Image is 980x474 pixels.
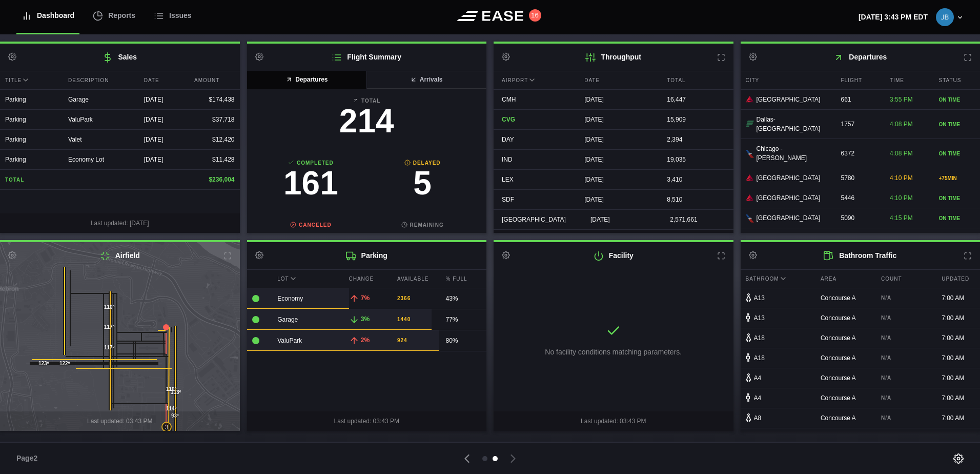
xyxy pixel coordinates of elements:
[821,354,856,362] span: Concourse A
[836,90,883,109] div: 661
[757,193,821,203] span: [GEOGRAPHIC_DATA]
[576,170,650,189] div: [DATE]
[659,150,733,169] div: 19,035
[576,110,650,129] div: [DATE]
[272,270,341,288] div: Lot
[441,270,487,288] div: % Full
[890,96,913,103] span: 3:55 PM
[881,314,929,322] b: N/A
[139,71,189,89] div: Date
[821,374,856,382] span: Concourse A
[194,95,234,104] div: $174,438
[821,414,856,422] span: Concourse A
[757,115,828,133] span: Dallas-[GEOGRAPHIC_DATA]
[494,190,568,209] div: SDF
[344,270,390,288] div: Change
[277,295,303,302] span: Economy
[890,194,913,202] span: 4:10 PM
[836,188,883,208] div: 5446
[936,348,980,368] div: 7:00 AM
[366,229,478,262] h3: 48
[741,71,833,89] div: City
[936,408,980,428] div: 7:00 AM
[836,144,883,163] div: 6372
[881,394,929,402] b: N/A
[5,95,58,104] div: Parking
[836,208,883,228] div: 5090
[936,428,980,448] div: 7:00 AM
[255,97,479,105] b: Total
[247,411,487,431] div: Last updated: 03:43 PM
[939,174,975,182] div: + 75 MIN
[659,71,733,89] div: Total
[68,95,134,104] div: Garage
[255,97,479,143] a: Total214
[247,71,367,89] button: Departures
[247,44,487,71] h2: Flight Summary
[936,388,980,408] div: 7:00 AM
[366,159,478,167] b: Delayed
[446,315,482,324] div: 77%
[494,150,568,169] div: IND
[939,96,975,104] div: ON TIME
[494,90,568,109] div: CMH
[890,121,913,128] span: 4:08 PM
[659,110,733,129] div: 15,909
[939,121,975,128] div: ON TIME
[659,190,733,209] div: 8,510
[5,115,58,124] div: Parking
[144,95,184,104] div: [DATE]
[936,308,980,328] div: 7:00 AM
[881,414,929,422] b: N/A
[397,337,407,344] b: 924
[397,315,411,323] b: 1440
[189,71,239,89] div: Amount
[836,114,883,134] div: 1757
[881,374,929,382] b: N/A
[502,116,515,123] span: CVG
[757,95,821,104] span: [GEOGRAPHIC_DATA]
[16,453,42,464] span: Page 2
[366,71,486,89] button: Arrivals
[836,71,883,89] div: Flight
[754,373,808,383] div: A4
[68,115,134,124] div: ValuPark
[397,294,411,302] b: 2366
[68,155,134,164] div: Economy Lot
[194,155,234,164] div: $11,428
[576,130,650,149] div: [DATE]
[836,168,883,188] div: 5780
[144,155,184,164] div: [DATE]
[939,214,975,222] div: ON TIME
[5,155,58,164] div: Parking
[255,167,367,200] h3: 161
[366,167,478,200] h3: 5
[494,44,733,71] h2: Throughput
[576,190,650,209] div: [DATE]
[741,270,813,288] div: Bathroom
[881,334,929,342] b: N/A
[366,159,478,205] a: Delayed5
[576,71,650,89] div: Date
[255,229,367,262] h3: 0
[494,71,568,89] div: Airport
[446,336,482,345] div: 80%
[754,293,808,303] div: A13
[821,334,856,342] span: Concourse A
[757,144,828,163] span: Chicago - [PERSON_NAME]
[939,150,975,157] div: ON TIME
[494,130,568,149] div: DAY
[876,270,934,288] div: Count
[659,130,733,149] div: 2,394
[939,194,975,202] div: ON TIME
[754,333,808,343] div: A18
[361,294,370,302] span: 7%
[255,105,479,137] h3: 214
[361,315,370,323] span: 3%
[392,270,438,288] div: Available
[659,170,733,189] div: 3,410
[757,173,821,183] span: [GEOGRAPHIC_DATA]
[545,347,682,358] p: No facility conditions matching parameters.
[366,221,478,229] b: Remaining
[361,337,370,344] span: 2%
